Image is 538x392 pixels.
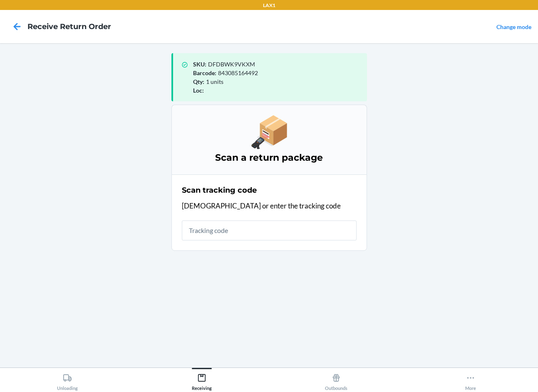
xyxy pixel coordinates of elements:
[134,368,269,391] button: Receiving
[496,23,531,30] a: Change mode
[27,21,111,32] h4: Receive Return Order
[208,61,255,68] span: DFDBWK9VKXM
[192,370,212,391] div: Receiving
[193,78,204,85] span: Qty :
[193,87,204,94] span: Loc :
[263,2,275,9] p: LAX1
[325,370,347,391] div: Outbounds
[193,69,216,76] span: Barcode :
[218,69,258,76] span: 843085164492
[269,368,404,391] button: Outbounds
[404,368,538,391] button: More
[193,61,206,68] span: SKU :
[465,370,476,391] div: More
[182,151,357,164] h3: Scan a return package
[57,370,78,391] div: Unloading
[182,185,257,196] h2: Scan tracking code
[206,78,223,85] span: 1 units
[182,201,357,211] p: [DEMOGRAPHIC_DATA] or enter the tracking code
[182,220,357,240] input: Tracking code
